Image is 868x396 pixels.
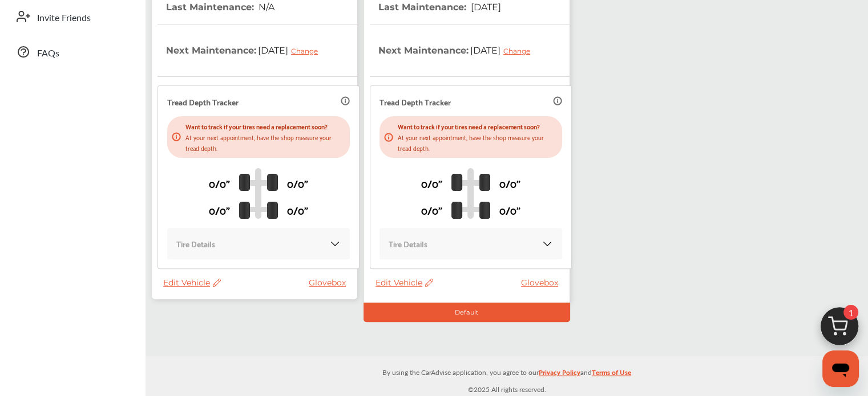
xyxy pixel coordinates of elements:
p: 0/0" [421,174,442,192]
img: KOKaJQAAAABJRU5ErkJggg== [329,238,341,250]
a: Glovebox [521,277,564,288]
p: Tread Depth Tracker [167,95,239,108]
a: Invite Friends [10,2,134,31]
p: 0/0" [287,174,308,192]
th: Next Maintenance : [166,25,326,76]
span: Edit Vehicle [163,277,221,288]
div: Change [291,47,324,55]
th: Next Maintenance : [378,25,539,76]
span: 1 [843,305,858,320]
p: Tire Details [389,237,427,250]
iframe: Button to launch messaging window [822,350,859,387]
img: tire_track_logo.b900bcbc.svg [451,168,490,219]
p: Tread Depth Tracker [380,95,451,108]
img: tire_track_logo.b900bcbc.svg [239,168,278,219]
a: Terms of Use [592,366,631,383]
span: Invite Friends [37,11,91,26]
p: Want to track if your tires need a replacement soon? [398,121,558,132]
div: Default [364,303,570,322]
p: By using the CarAdvise application, you agree to our and [146,366,868,378]
span: [DATE] [256,36,326,64]
p: At your next appointment, have the shop measure your tread depth. [398,132,558,153]
span: [DATE] [469,2,501,13]
span: FAQs [37,46,59,61]
a: FAQs [10,37,134,67]
p: 0/0" [209,201,230,219]
p: 0/0" [499,201,520,219]
p: 0/0" [287,201,308,219]
div: Change [503,47,536,55]
a: Privacy Policy [539,366,580,383]
img: cart_icon.3d0951e8.svg [812,302,867,357]
span: N/A [257,2,274,13]
span: [DATE] [469,36,539,64]
p: 0/0" [209,174,230,192]
img: KOKaJQAAAABJRU5ErkJggg== [542,238,553,250]
span: Edit Vehicle [376,277,433,288]
p: 0/0" [499,174,520,192]
p: Tire Details [176,237,215,250]
p: Want to track if your tires need a replacement soon? [185,121,345,132]
p: At your next appointment, have the shop measure your tread depth. [185,132,345,153]
a: Glovebox [309,277,352,288]
p: 0/0" [421,201,442,219]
